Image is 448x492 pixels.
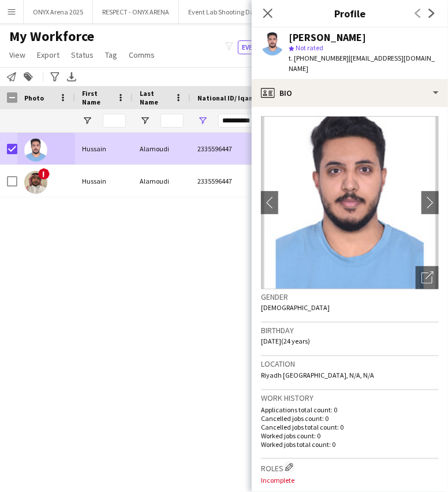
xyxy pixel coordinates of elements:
div: Hussain [75,165,133,197]
button: Everyone8,534 [238,40,296,54]
a: Export [32,47,64,62]
a: View [5,47,30,62]
app-action-btn: Advanced filters [48,70,62,84]
span: Tag [105,50,117,60]
a: Status [66,47,98,62]
img: Hussain Alamoudi [24,171,47,194]
span: Last Name [140,89,170,106]
span: [DEMOGRAPHIC_DATA] [261,303,330,312]
button: Open Filter Menu [140,115,150,126]
h3: Location [261,359,439,369]
button: RESPECT - ONYX ARENA [93,1,179,23]
span: My Workforce [9,28,94,45]
p: Worked jobs count: 0 [261,431,439,440]
div: [PERSON_NAME] [289,32,366,43]
span: ! [38,168,50,180]
span: [DATE] (24 years) [261,337,310,345]
span: | [EMAIL_ADDRESS][DOMAIN_NAME] [289,54,435,73]
button: Open Filter Menu [82,115,92,126]
span: 2335596447 [197,144,232,153]
h3: Roles [261,461,439,474]
span: 2335596447 [197,177,232,185]
span: Comms [129,50,155,60]
span: Photo [24,94,44,102]
p: Worked jobs total count: 0 [261,440,439,449]
app-action-btn: Notify workforce [5,70,18,84]
img: Hussain Alamoudi [24,139,47,162]
span: View [9,50,25,60]
span: Export [37,50,59,60]
p: Cancelled jobs count: 0 [261,414,439,423]
div: Open photos pop-in [416,266,439,289]
h3: Profile [252,6,448,21]
h3: Gender [261,292,439,302]
a: Comms [124,47,159,62]
a: Tag [100,47,122,62]
button: Open Filter Menu [197,115,208,126]
p: Cancelled jobs total count: 0 [261,423,439,431]
p: Incomplete [261,476,439,484]
input: Last Name Filter Input [160,114,184,128]
button: ONYX Arena 2025 [24,1,93,23]
h3: Birthday [261,325,439,336]
span: t. [PHONE_NUMBER] [289,54,349,62]
div: Alamoudi [133,165,191,197]
h3: Work history [261,393,439,403]
span: Status [71,50,94,60]
span: First Name [82,89,112,106]
span: National ID/ Iqama number [197,94,285,102]
app-action-btn: Export XLSX [65,70,79,84]
button: Event Lab Shooting Day 2025 [179,1,282,23]
span: Not rated [296,43,323,52]
div: Hussain [75,133,133,165]
span: Riyadh [GEOGRAPHIC_DATA], N/A, N/A [261,371,374,379]
img: Crew avatar or photo [261,116,439,289]
app-action-btn: Add to tag [21,70,35,84]
div: Alamoudi [133,133,191,165]
div: Bio [252,79,448,107]
p: Applications total count: 0 [261,405,439,414]
input: First Name Filter Input [103,114,126,128]
input: National ID/ Iqama number Filter Input [218,114,299,128]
